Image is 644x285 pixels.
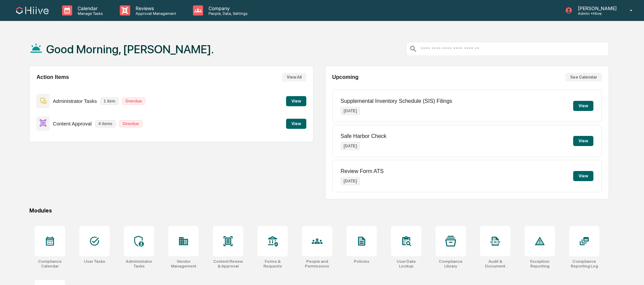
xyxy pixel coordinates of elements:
[332,74,359,80] h2: Upcoming
[282,73,306,82] button: View All
[213,259,243,268] div: Content Review & Approval
[35,259,65,268] div: Compliance Calendar
[72,11,106,16] p: Manage Tasks
[53,98,97,104] p: Administrator Tasks
[16,7,49,14] img: logo
[95,120,116,127] p: 4 items
[573,171,593,181] button: View
[36,74,69,80] h2: Action Items
[122,97,145,105] p: Overdue
[286,96,306,106] button: View
[46,42,214,56] h1: Good Morning, [PERSON_NAME].
[100,97,119,105] p: 1 item
[341,168,384,174] p: Review Form ATS
[341,142,360,150] p: [DATE]
[572,11,620,16] p: Admin • Hiive
[341,133,387,139] p: Safe Harbor Check
[572,5,620,11] p: [PERSON_NAME]
[480,259,510,268] div: Audit & Document Logs
[341,107,360,115] p: [DATE]
[130,5,179,11] p: Reviews
[130,11,179,16] p: Approval Management
[257,259,288,268] div: Forms & Requests
[84,259,105,264] div: User Tasks
[341,177,360,185] p: [DATE]
[286,119,306,129] button: View
[341,98,452,104] p: Supplemental Inventory Schedule (SIS) Filings
[124,259,154,268] div: Administrator Tasks
[119,120,142,127] p: Overdue
[286,97,306,104] a: View
[565,73,602,82] button: See Calendar
[29,207,609,214] div: Modules
[573,136,593,146] button: View
[573,101,593,111] button: View
[354,259,369,264] div: Policies
[72,5,106,11] p: Calendar
[569,259,599,268] div: Compliance Reporting Log
[203,5,251,11] p: Company
[302,259,332,268] div: People and Permissions
[203,11,251,16] p: People, Data, Settings
[436,259,466,268] div: Compliance Library
[391,259,421,268] div: User Data Lookup
[53,121,92,126] p: Content Approval
[168,259,199,268] div: Vendor Management
[286,120,306,126] a: View
[525,259,555,268] div: Exception Reporting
